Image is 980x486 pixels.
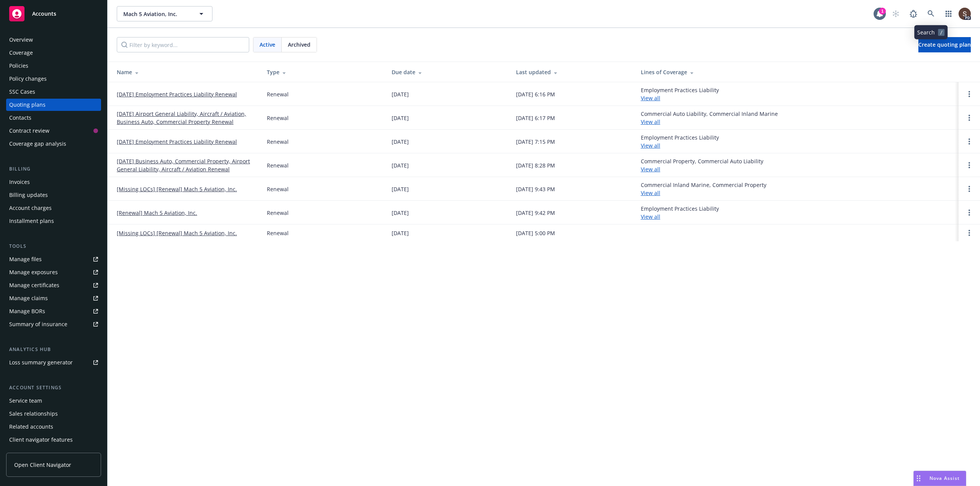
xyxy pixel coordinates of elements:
[965,161,974,170] a: Open options
[913,471,966,486] button: Nova Assist
[965,228,974,237] a: Open options
[9,99,46,111] div: Quoting plans
[888,6,903,21] a: Start snowing
[267,161,289,169] div: Renewal
[267,90,289,98] div: Renewal
[516,138,555,146] div: [DATE] 7:15 PM
[914,471,923,486] div: Drag to move
[9,408,58,420] div: Sales relationships
[6,408,101,420] a: Sales relationships
[117,138,237,146] a: [DATE] Employment Practices Liability Renewal
[9,138,66,150] div: Coverage gap analysis
[32,11,56,17] span: Accounts
[641,118,660,125] a: View all
[641,142,660,149] a: View all
[9,86,35,98] div: SSC Cases
[641,157,763,173] div: Commercial Property, Commercial Auto Liability
[267,185,289,193] div: Renewal
[6,305,101,317] a: Manage BORs
[123,10,189,18] span: Mach 5 Aviation, Inc.
[516,114,555,122] div: [DATE] 6:17 PM
[9,434,73,446] div: Client navigator features
[965,208,974,217] a: Open options
[267,209,289,217] div: Renewal
[6,346,101,353] div: Analytics hub
[6,125,101,137] a: Contract review
[6,421,101,433] a: Related accounts
[6,253,101,265] a: Manage files
[965,137,974,146] a: Open options
[9,47,33,59] div: Coverage
[117,110,255,126] a: [DATE] Airport General Liability, Aircraft / Aviation, Business Auto, Commercial Property Renewal
[9,73,47,85] div: Policy changes
[906,6,921,21] a: Report a Bug
[6,242,101,250] div: Tools
[641,68,952,76] div: Lines of Coverage
[918,41,971,48] span: Create quoting plan
[941,6,956,21] a: Switch app
[6,99,101,111] a: Quoting plans
[117,157,255,173] a: [DATE] Business Auto, Commercial Property, Airport General Liability, Aircraft / Aviation Renewal
[6,3,101,24] a: Accounts
[641,213,660,220] a: View all
[288,41,310,49] span: Archived
[965,113,974,122] a: Open options
[641,205,719,221] div: Employment Practices Liability
[6,189,101,201] a: Billing updates
[9,112,31,124] div: Contacts
[6,86,101,98] a: SSC Cases
[516,229,555,237] div: [DATE] 5:00 PM
[965,89,974,99] a: Open options
[929,475,960,481] span: Nova Assist
[392,209,409,217] div: [DATE]
[117,68,255,76] div: Name
[641,94,660,102] a: View all
[879,8,886,15] div: 1
[392,68,504,76] div: Due date
[6,215,101,227] a: Installment plans
[6,292,101,304] a: Manage claims
[9,189,48,201] div: Billing updates
[9,305,45,317] div: Manage BORs
[9,279,59,291] div: Manage certificates
[267,114,289,122] div: Renewal
[6,384,101,392] div: Account settings
[392,114,409,122] div: [DATE]
[9,34,33,46] div: Overview
[9,266,58,278] div: Manage exposures
[6,434,101,446] a: Client navigator features
[6,165,101,173] div: Billing
[14,461,71,469] span: Open Client Navigator
[117,90,237,98] a: [DATE] Employment Practices Liability Renewal
[117,209,197,217] a: [Renewal] Mach 5 Aviation, Inc.
[641,86,719,102] div: Employment Practices Liability
[6,318,101,330] a: Summary of insurance
[9,356,73,369] div: Loss summary generator
[117,37,249,52] input: Filter by keyword...
[6,176,101,188] a: Invoices
[392,90,409,98] div: [DATE]
[6,356,101,369] a: Loss summary generator
[6,60,101,72] a: Policies
[516,185,555,193] div: [DATE] 9:43 PM
[6,138,101,150] a: Coverage gap analysis
[392,138,409,146] div: [DATE]
[923,6,939,21] a: Search
[6,266,101,278] a: Manage exposures
[641,189,660,197] a: View all
[641,133,719,150] div: Employment Practices Liability
[9,421,53,433] div: Related accounts
[516,68,629,76] div: Last updated
[9,253,42,265] div: Manage files
[516,161,555,169] div: [DATE] 8:28 PM
[9,60,28,72] div: Policies
[260,41,275,49] span: Active
[6,34,101,46] a: Overview
[267,68,379,76] div: Type
[641,110,778,126] div: Commercial Auto Liability, Commercial Inland Marine
[117,6,212,21] button: Mach 5 Aviation, Inc.
[6,202,101,214] a: Account charges
[392,229,409,237] div: [DATE]
[6,47,101,59] a: Coverage
[9,215,54,227] div: Installment plans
